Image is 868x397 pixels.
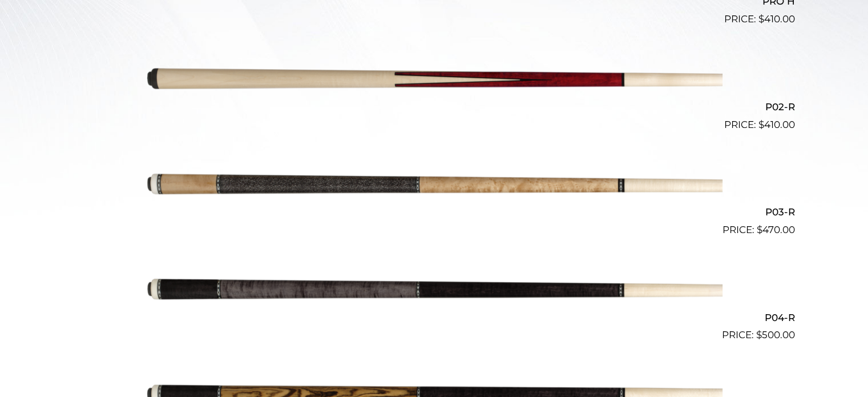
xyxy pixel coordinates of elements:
a: P04-R $500.00 [74,242,795,343]
img: P04-R [146,242,722,338]
a: P02-R $410.00 [74,31,795,132]
bdi: 410.00 [758,119,795,130]
bdi: 500.00 [756,329,795,340]
span: $ [758,13,764,25]
bdi: 470.00 [757,224,795,235]
h2: P04-R [74,307,795,328]
a: P03-R $470.00 [74,137,795,238]
bdi: 410.00 [758,13,795,25]
span: $ [758,119,764,130]
h2: P02-R [74,96,795,117]
img: P02-R [146,31,722,127]
span: $ [757,224,762,235]
span: $ [756,329,762,340]
img: P03-R [146,137,722,233]
h2: P03-R [74,202,795,223]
